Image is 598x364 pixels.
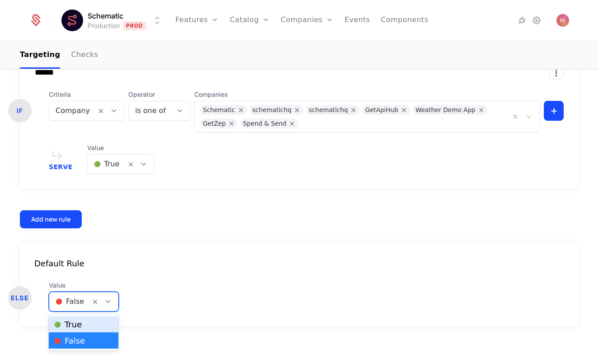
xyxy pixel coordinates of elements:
button: Select environment [64,10,163,30]
a: Checks [71,42,98,69]
div: Remove GetApiHub [398,105,410,115]
div: schematichq [252,105,292,115]
span: Operator [128,90,191,99]
button: + [544,101,564,121]
ul: Choose Sub Page [20,42,98,69]
div: IF [8,99,32,123]
span: Criteria [49,90,125,99]
div: Weather Demo App [416,105,476,115]
span: True [54,321,82,329]
button: Add new rule [20,210,82,228]
span: 🔴 [54,337,61,345]
div: schematichq [308,105,348,115]
div: GetApiHub [365,105,398,115]
div: Default Rule [20,257,578,270]
span: Serve [49,164,73,170]
span: Value [87,143,154,152]
div: Add new rule [31,215,70,224]
nav: Main [20,42,578,69]
span: Companies [194,90,540,99]
div: Remove schematichq [348,105,360,115]
div: Remove Schematic [235,105,247,115]
div: Remove Spend & Send [286,118,298,128]
div: ELSE [8,286,32,310]
div: Remove schematichq [291,105,303,115]
a: Integrations [517,15,528,26]
button: Open user button [556,14,569,27]
span: Schematic [88,10,123,21]
div: Remove Weather Demo App [476,105,487,115]
span: Prod [123,21,146,30]
a: Settings [531,15,542,26]
span: 🟢 [54,321,61,328]
div: GetZep [203,118,226,128]
div: Spend & Send [243,118,286,128]
div: Schematic [203,105,235,115]
button: Select action [549,67,564,79]
div: Remove GetZep [226,118,238,128]
img: Schematic [61,9,83,31]
span: False [54,337,85,345]
div: Production [88,21,120,30]
a: Targeting [20,42,60,69]
img: Ryan Echternacht [556,14,569,27]
span: Value [49,281,119,290]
